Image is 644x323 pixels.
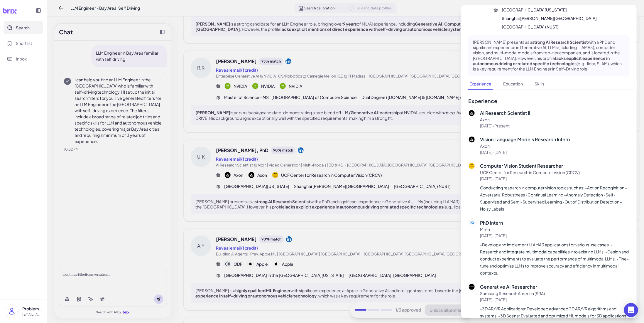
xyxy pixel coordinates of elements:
[4,52,43,65] button: Inbox
[4,37,43,50] button: Shortlist
[480,297,630,303] p: [DATE] - [DATE]
[480,169,630,176] p: UCF Center for Research in Computer Vision (CRCV)
[22,306,42,312] p: ProblemFactory
[480,233,630,239] p: [DATE] - [DATE]
[16,56,27,62] span: Inbox
[4,21,43,34] button: Search
[502,24,559,30] span: [GEOGRAPHIC_DATA] (NUST)
[468,97,630,105] h3: Experience
[480,241,630,276] p: -Develop and implement LLAMA3 applications for various use cases. -Research and integrate multimo...
[480,219,630,226] p: PhD Intern
[502,7,567,13] span: [GEOGRAPHIC_DATA][US_STATE]
[480,162,630,169] p: Computer Vision Student Researcher
[532,39,588,45] strong: strong AI Research Scientist
[16,25,30,31] span: Search
[502,15,597,21] span: Shanghai [PERSON_NAME][GEOGRAPHIC_DATA]
[22,312,42,317] p: [EMAIL_ADDRESS][DOMAIN_NAME]
[473,39,625,71] p: [PERSON_NAME] presents as a with a PhD and significant experience in Generative AI, LLMs (includi...
[480,290,630,297] p: Samsung Research America (SRA)
[624,303,638,317] div: Open Intercom Messenger
[480,136,570,143] p: Vision Language Models Research Intern
[502,78,524,90] button: Education
[480,283,630,290] p: Generative AI Researcher
[5,305,18,318] img: user_logo.png
[468,78,630,90] nav: Tabs
[469,284,475,290] img: 公司logo
[473,55,610,66] strong: lacks explicit experience in autonomous driving or related specific technologies
[480,184,630,212] p: Conducting research in computer vision topics such as: -Action Recoginition -Adversarial Robustne...
[469,137,475,142] img: 公司logo
[480,123,530,129] p: [DATE] - Present
[480,176,630,182] p: [DATE] - [DATE]
[480,110,530,117] p: AI Research Scientist II
[468,78,493,90] button: Experience
[533,78,545,90] button: Skills
[16,40,32,46] span: Shortlist
[480,149,570,155] p: [DATE] - [DATE]
[480,117,530,123] p: Axon
[469,220,475,226] img: 公司logo
[469,110,475,116] img: 公司logo
[480,226,630,233] p: Meta
[480,143,570,149] p: Axon
[469,163,475,169] img: 公司logo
